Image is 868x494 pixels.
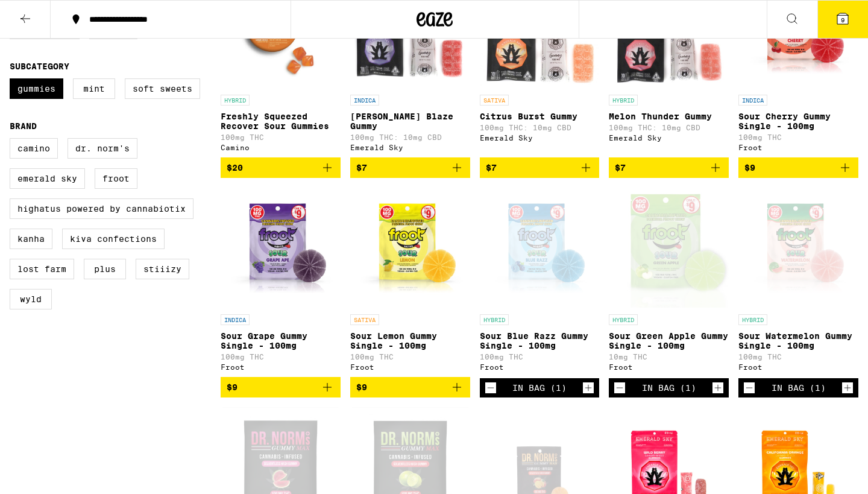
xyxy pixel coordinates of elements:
button: Add to bag [221,377,341,397]
img: Froot - Sour Lemon Gummy Single - 100mg [350,188,470,308]
label: Mint [73,78,115,99]
button: Decrement [614,382,626,394]
label: PLUS [84,259,126,279]
p: HYBRID [221,95,250,106]
div: Emerald Sky [350,144,470,151]
button: 9 [817,1,868,38]
p: SATIVA [480,95,509,106]
span: $7 [356,163,367,173]
legend: Brand [10,121,37,131]
div: Froot [350,363,470,371]
p: [PERSON_NAME] Blaze Gummy [350,112,470,131]
label: Gummies [10,78,63,99]
div: In Bag (1) [512,383,567,393]
p: Sour Grape Gummy Single - 100mg [221,331,341,350]
button: Increment [712,382,724,394]
div: Froot [221,363,341,371]
button: Add to bag [480,157,600,178]
span: $7 [615,163,626,173]
a: Open page for Sour Lemon Gummy Single - 100mg from Froot [350,188,470,377]
a: Open page for Sour Green Apple Gummy Single - 100mg from Froot [609,188,729,378]
p: 100mg THC: 10mg CBD [609,124,729,131]
label: Soft Sweets [125,78,200,99]
p: INDICA [350,95,379,106]
label: STIIIZY [136,259,189,279]
p: 100mg THC [221,353,341,361]
legend: Subcategory [10,62,69,71]
p: Melon Thunder Gummy [609,112,729,121]
p: 100mg THC [350,353,470,361]
button: Add to bag [738,157,858,178]
div: Froot [609,363,729,371]
div: Emerald Sky [480,134,600,142]
span: $7 [486,163,497,173]
label: Dr. Norm's [68,138,137,159]
p: Sour Green Apple Gummy Single - 100mg [609,331,729,350]
div: Emerald Sky [609,134,729,142]
p: Sour Blue Razz Gummy Single - 100mg [480,331,600,350]
button: Increment [582,382,594,394]
p: 100mg THC [480,353,600,361]
div: Froot [738,363,858,371]
label: Highatus Powered by Cannabiotix [10,198,193,219]
p: 10mg THC [609,353,729,361]
button: Add to bag [221,157,341,178]
div: Froot [738,144,858,151]
button: Add to bag [609,157,729,178]
p: HYBRID [609,314,638,325]
label: Emerald Sky [10,168,85,189]
p: 100mg THC [738,133,858,141]
p: 100mg THC: 10mg CBD [350,133,470,141]
label: Lost Farm [10,259,74,279]
span: $9 [227,382,237,392]
div: In Bag (1) [642,383,696,393]
p: 100mg THC [738,353,858,361]
span: $9 [744,163,755,173]
p: INDICA [221,314,250,325]
p: 100mg THC [221,133,341,141]
p: Sour Lemon Gummy Single - 100mg [350,331,470,350]
p: Freshly Squeezed Recover Sour Gummies [221,112,341,131]
p: HYBRID [480,314,509,325]
a: Open page for Sour Blue Razz Gummy Single - 100mg from Froot [480,188,600,378]
button: Decrement [485,382,497,394]
span: $9 [356,382,367,392]
p: Citrus Burst Gummy [480,112,600,121]
span: 9 [841,16,844,24]
span: $20 [227,163,243,173]
label: Camino [10,138,58,159]
p: SATIVA [350,314,379,325]
label: Kanha [10,229,52,249]
div: Froot [480,363,600,371]
p: HYBRID [738,314,767,325]
button: Decrement [743,382,755,394]
p: HYBRID [609,95,638,106]
a: Open page for Sour Grape Gummy Single - 100mg from Froot [221,188,341,377]
p: INDICA [738,95,767,106]
div: Camino [221,144,341,151]
button: Add to bag [350,157,470,178]
label: Kiva Confections [62,229,165,249]
p: 100mg THC: 10mg CBD [480,124,600,131]
button: Add to bag [350,377,470,397]
button: Increment [841,382,854,394]
p: Sour Watermelon Gummy Single - 100mg [738,331,858,350]
img: Froot - Sour Grape Gummy Single - 100mg [221,188,341,308]
a: Open page for Sour Watermelon Gummy Single - 100mg from Froot [738,188,858,378]
div: In Bag (1) [772,383,826,393]
label: WYLD [10,289,52,309]
p: Sour Cherry Gummy Single - 100mg [738,112,858,131]
label: Froot [95,168,137,189]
